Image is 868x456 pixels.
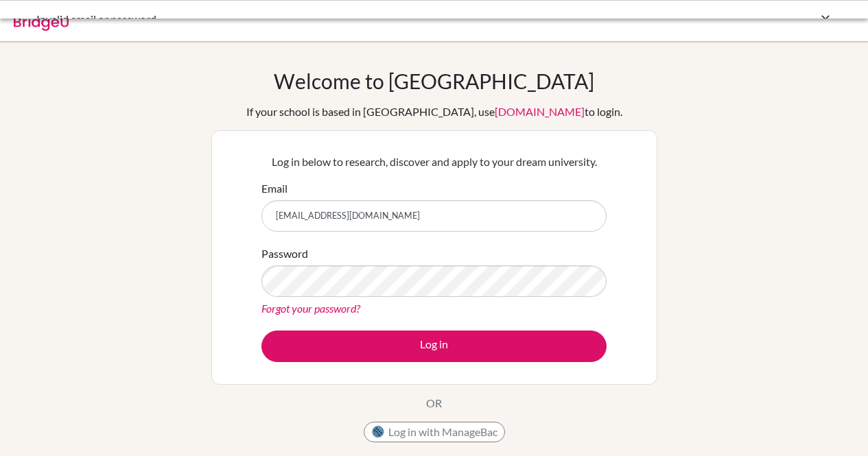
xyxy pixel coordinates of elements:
button: Log in with ManageBac [364,422,505,442]
div: If your school is based in [GEOGRAPHIC_DATA], use to login. [246,104,622,120]
h1: Welcome to [GEOGRAPHIC_DATA] [274,69,594,93]
div: Invalid email or password. [36,11,626,27]
label: Email [261,180,288,197]
a: Forgot your password? [261,302,360,315]
p: Log in below to research, discover and apply to your dream university. [261,154,607,170]
p: OR [426,395,442,411]
img: Bridge-U [14,9,69,31]
label: Password [261,245,308,262]
a: [DOMAIN_NAME] [495,105,585,118]
button: Log in [261,331,607,362]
